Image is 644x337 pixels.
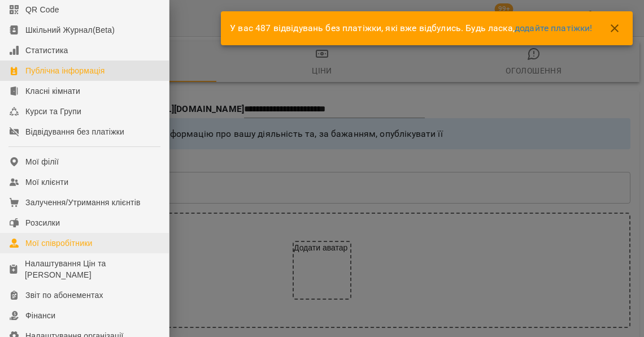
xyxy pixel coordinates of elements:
div: Мої клієнти [25,176,68,188]
p: У вас 487 відвідувань без платіжки, які вже відбулись. Будь ласка, [230,21,592,35]
div: Статистика [25,45,68,56]
div: Публічна інформація [25,65,105,76]
div: Мої співробітники [25,237,93,249]
div: Шкільний Журнал(Beta) [25,24,115,36]
div: Налаштування Цін та [PERSON_NAME] [25,258,160,280]
div: Фінанси [25,310,55,321]
div: Мої філії [25,156,59,167]
div: Класні кімнати [25,85,80,97]
div: Звіт по абонементах [25,290,103,301]
a: додайте платіжки! [515,23,593,33]
div: Залучення/Утримання клієнтів [25,197,141,208]
div: Курси та Групи [25,106,81,117]
div: QR Code [25,4,59,15]
div: Відвідування без платіжки [25,126,124,137]
div: Розсилки [25,217,60,228]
